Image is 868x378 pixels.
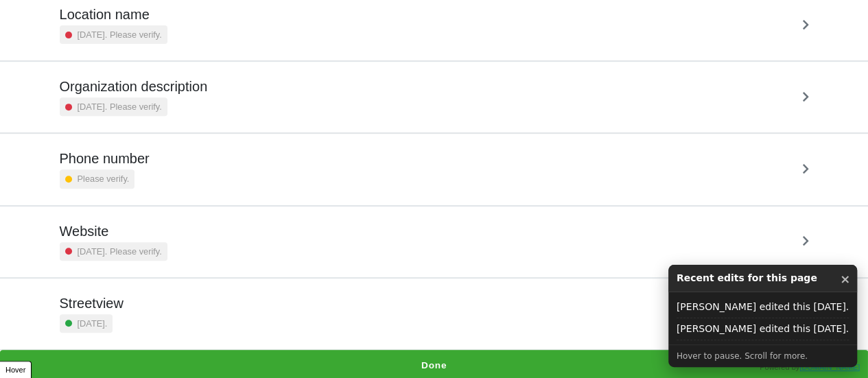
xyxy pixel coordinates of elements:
[78,317,108,330] small: [DATE].
[60,78,208,95] h5: Organization description
[60,150,150,167] h5: Phone number
[840,270,850,288] button: ×
[799,363,860,371] a: [DOMAIN_NAME]
[78,28,162,41] small: [DATE]. Please verify.
[677,296,849,318] div: [PERSON_NAME] edited this [DATE].
[668,344,857,367] div: Hover to pause. Scroll for more.
[78,245,162,258] small: [DATE]. Please verify.
[668,265,857,292] div: Recent edits for this page
[78,172,130,185] small: Please verify.
[677,318,849,340] div: [PERSON_NAME] edited this [DATE].
[60,295,124,311] h5: Streetview
[78,100,162,113] small: [DATE]. Please verify.
[60,223,167,239] h5: Website
[60,6,167,23] h5: Location name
